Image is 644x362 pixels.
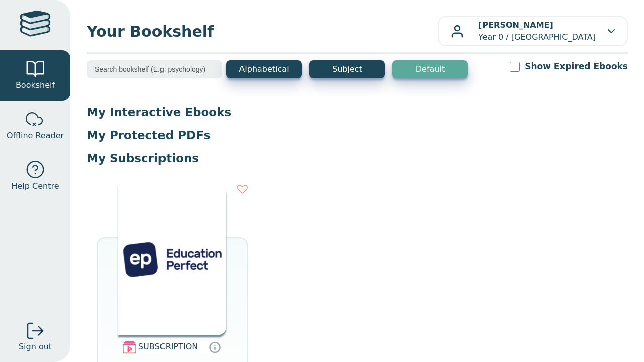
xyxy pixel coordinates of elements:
span: Help Centre [11,180,59,192]
b: [PERSON_NAME] [478,20,553,30]
p: My Protected PDFs [87,128,628,143]
label: Show Expired Ebooks [525,60,628,73]
p: My Interactive Ebooks [87,105,628,120]
a: Digital subscriptions can include coursework, exercises and interactive content. Subscriptions ar... [209,341,221,353]
span: SUBSCRIPTION [138,342,198,351]
button: Subject [309,60,385,78]
span: Offline Reader [7,130,64,142]
button: [PERSON_NAME]Year 0 / [GEOGRAPHIC_DATA] [438,16,628,46]
input: Search bookshelf (E.g: psychology) [87,60,222,78]
p: Year 0 / [GEOGRAPHIC_DATA] [478,19,596,43]
span: Your Bookshelf [87,20,438,43]
span: Sign out [19,341,52,353]
button: Default [392,60,468,78]
img: subscription.svg [123,341,136,353]
button: Alphabetical [226,60,302,78]
img: 72d1a00a-2440-4d08-b23c-fe2119b8f9a7.png [118,184,226,335]
span: Bookshelf [16,79,55,92]
p: My Subscriptions [87,151,628,166]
